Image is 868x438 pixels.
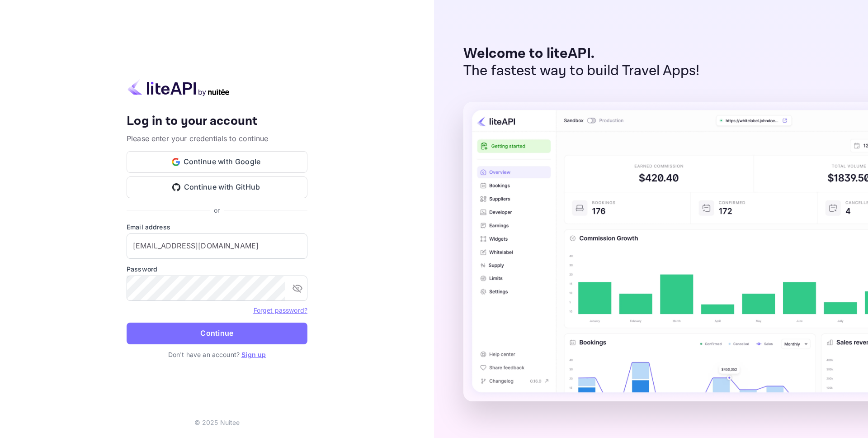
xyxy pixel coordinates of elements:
button: Continue [127,323,307,344]
label: Password [127,264,307,274]
a: Forget password? [254,306,307,314]
p: Please enter your credentials to continue [127,133,307,144]
button: Continue with Google [127,151,307,173]
p: Don't have an account? [127,350,307,359]
input: Enter your email address [127,233,307,259]
h4: Log in to your account [127,114,307,129]
img: liteapi [127,79,231,96]
a: Forget password? [254,305,307,314]
a: Sign up [241,351,266,358]
label: Email address [127,222,307,232]
p: © 2025 Nuitee [194,418,240,427]
p: The fastest way to build Travel Apps! [463,62,700,80]
p: or [214,205,220,215]
button: toggle password visibility [288,279,307,297]
button: Continue with GitHub [127,176,307,198]
p: Welcome to liteAPI. [463,45,700,62]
